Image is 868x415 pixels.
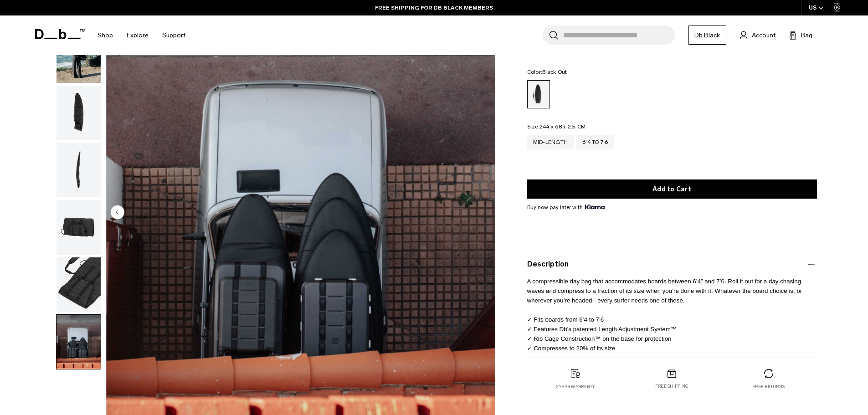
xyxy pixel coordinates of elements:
button: Surf Daybag Single Mid-length Black Out [56,142,101,198]
img: Surf Daybag Single Mid-length Black Out [56,315,101,369]
legend: Color: [527,69,567,75]
a: Account [740,30,776,41]
p: 2 year warranty [556,384,595,390]
a: Explore [127,19,149,51]
a: Shop [98,19,113,51]
span: 244 x 68 x 2.5 CM [539,123,586,130]
button: Add to Cart [527,179,817,199]
img: Surf Daybag Single Mid-length Black Out [56,28,101,83]
a: FREE SHIPPING FOR DB BLACK MEMBERS [375,4,493,12]
span: Black Out [542,69,567,75]
img: Surf Daybag Single Mid-length Black Out [56,86,101,140]
legend: Size: [527,124,586,129]
button: Surf Daybag Single Mid-length Black Out [56,314,101,370]
button: Previous slide [111,205,124,220]
img: daybagsurf.png [56,257,101,312]
p: Free returns [752,384,785,390]
span: A compressible day bag that accommodates boards between 6’4” and 7’6. Roll it out for a day chasi... [527,278,802,352]
a: Black Out [527,80,550,108]
button: Surf Daybag Single Mid-length Black Out [56,28,101,83]
img: Surf Daybag Single Mid-length Black Out [56,200,101,255]
a: 6’4 to 7’6 [576,135,614,149]
span: Bag [801,31,812,40]
button: Bag [789,30,812,41]
a: Support [162,19,185,51]
img: Surf Daybag Single Mid-length Black Out [56,143,101,197]
button: Surf Daybag Single Mid-length Black Out [56,200,101,255]
button: Surf Daybag Single Mid-length Black Out [56,85,101,141]
button: daybagsurf.png [56,257,101,313]
span: Buy now pay later with [527,203,605,211]
img: {"height" => 20, "alt" => "Klarna"} [585,205,605,209]
nav: Main Navigation [91,15,192,55]
button: Description [527,259,817,270]
a: Mid-length [527,135,574,149]
span: Account [752,31,776,40]
p: Free shipping [655,383,688,389]
a: Db Black [688,26,726,45]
